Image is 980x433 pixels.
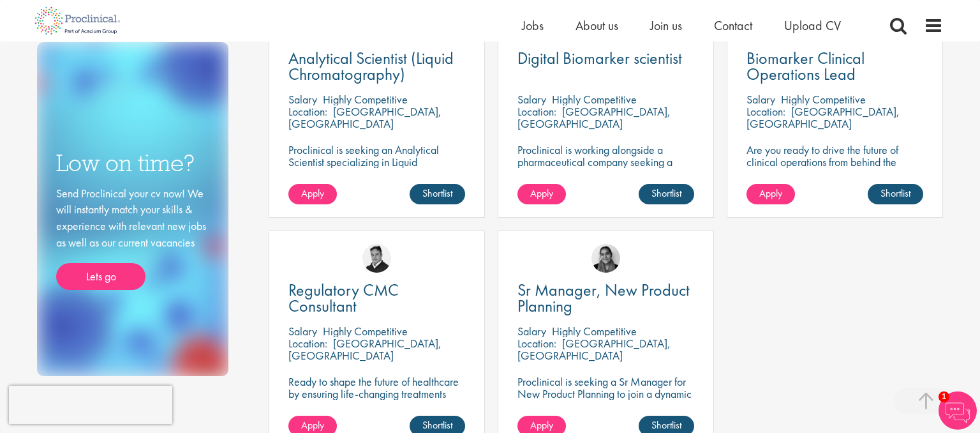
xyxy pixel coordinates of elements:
[288,144,465,192] p: Proclinical is seeking an Analytical Scientist specializing in Liquid Chromatography to join our ...
[56,151,209,176] h3: Low on time?
[288,92,317,107] span: Salary
[650,17,682,34] a: Join us
[301,418,324,432] span: Apply
[746,144,923,204] p: Are you ready to drive the future of clinical operations from behind the scenes? Looking to be in...
[288,104,327,119] span: Location:
[522,17,544,34] a: Jobs
[288,324,317,338] span: Salary
[714,17,752,34] a: Contact
[517,50,694,66] a: Digital Biomarker scientist
[517,104,556,119] span: Location:
[868,184,923,204] a: Shortlist
[575,17,618,34] a: About us
[939,391,977,430] img: Chatbot
[552,324,637,338] p: Highly Competitive
[517,104,671,131] p: [GEOGRAPHIC_DATA], [GEOGRAPHIC_DATA]
[362,244,391,273] img: Peter Duvall
[746,184,795,204] a: Apply
[530,418,553,432] span: Apply
[288,282,465,314] a: Regulatory CMC Consultant
[288,184,337,204] a: Apply
[9,386,172,424] iframe: reCAPTCHA
[517,279,690,317] span: Sr Manager, New Product Planning
[288,47,454,85] span: Analytical Scientist (Liquid Chromatography)
[746,47,865,85] span: Biomarker Clinical Operations Lead
[288,336,327,351] span: Location:
[759,186,782,200] span: Apply
[746,50,923,82] a: Biomarker Clinical Operations Lead
[410,184,465,204] a: Shortlist
[288,279,399,317] span: Regulatory CMC Consultant
[939,391,949,402] span: 1
[323,324,408,338] p: Highly Competitive
[288,104,442,131] p: [GEOGRAPHIC_DATA], [GEOGRAPHIC_DATA]
[517,324,546,338] span: Salary
[784,17,841,34] a: Upload CV
[517,144,694,204] p: Proclinical is working alongside a pharmaceutical company seeking a Digital Biomarker Scientist t...
[552,92,637,107] p: Highly Competitive
[746,92,775,107] span: Salary
[639,184,694,204] a: Shortlist
[530,186,553,200] span: Apply
[56,185,209,291] div: Send Proclinical your cv now! We will instantly match your skills & experience with relevant new ...
[517,282,694,314] a: Sr Manager, New Product Planning
[517,336,671,363] p: [GEOGRAPHIC_DATA], [GEOGRAPHIC_DATA]
[517,92,546,107] span: Salary
[288,50,465,82] a: Analytical Scientist (Liquid Chromatography)
[591,244,620,273] img: Anjali Parbhu
[517,376,694,412] p: Proclinical is seeking a Sr Manager for New Product Planning to join a dynamic team on a permanen...
[781,92,866,107] p: Highly Competitive
[746,104,900,131] p: [GEOGRAPHIC_DATA], [GEOGRAPHIC_DATA]
[517,184,566,204] a: Apply
[323,92,408,107] p: Highly Competitive
[288,336,442,363] p: [GEOGRAPHIC_DATA], [GEOGRAPHIC_DATA]
[301,186,324,200] span: Apply
[517,336,556,351] span: Location:
[56,263,145,290] a: Lets go
[517,47,682,69] span: Digital Biomarker scientist
[746,104,785,119] span: Location:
